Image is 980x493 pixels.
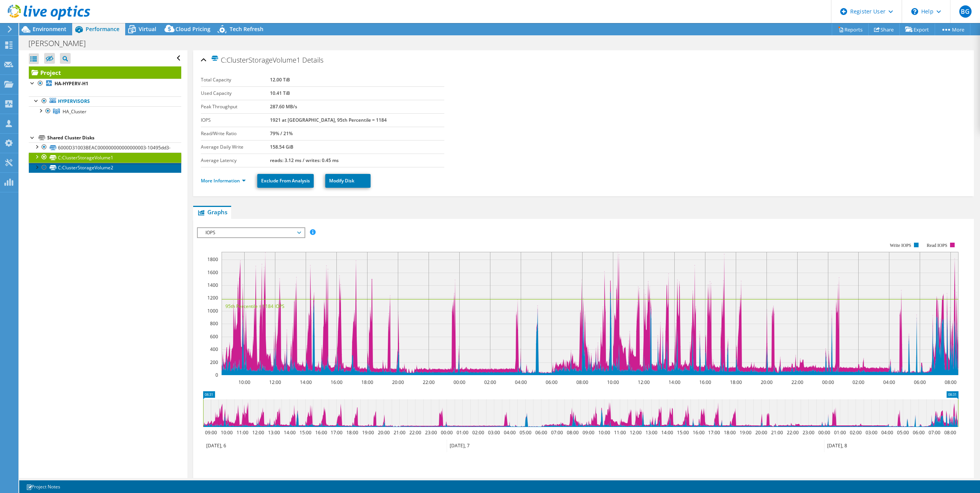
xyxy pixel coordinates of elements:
text: 10:00 [598,429,610,436]
text: 1000 [207,308,218,314]
text: 06:00 [535,429,547,436]
h1: [PERSON_NAME] [25,39,98,48]
text: 17:00 [708,429,720,436]
text: 10:00 [607,379,619,385]
text: 22:00 [791,379,803,385]
a: Export [899,23,935,35]
text: 01:00 [834,429,846,436]
text: 04:00 [881,429,893,436]
text: 08:00 [944,429,956,436]
text: 20:00 [760,379,772,385]
text: 20:00 [377,429,389,436]
div: Shared Cluster Disks [47,133,181,142]
text: 00:00 [818,429,830,436]
text: 23:00 [425,429,437,436]
text: 20:00 [392,379,404,385]
text: 01:00 [456,429,468,436]
b: 1921 at [GEOGRAPHIC_DATA], 95th Percentile = 1184 [270,117,387,123]
a: Exclude From Analysis [257,174,314,188]
text: 13:00 [645,429,657,436]
text: 06:00 [912,429,924,436]
text: 22:00 [786,429,798,436]
text: 17:00 [330,429,342,436]
text: 14:00 [300,379,311,385]
text: 08:00 [566,429,578,436]
text: 11:00 [614,429,626,436]
text: 1400 [207,282,218,288]
text: 02:00 [849,429,861,436]
span: Cloud Pricing [175,25,210,33]
text: 05:00 [897,429,909,436]
text: 1800 [207,256,218,263]
b: 79% / 21% [270,130,293,137]
a: More Information [201,177,246,184]
text: 14:00 [283,429,295,436]
text: 15:00 [677,429,689,436]
a: Project [29,66,181,79]
b: reads: 3.12 ms / writes: 0.45 ms [270,157,339,164]
text: 12:00 [629,429,641,436]
text: 10:00 [220,429,232,436]
text: 12:00 [637,379,649,385]
text: 04:00 [503,429,515,436]
text: 07:00 [551,429,563,436]
text: 22:00 [422,379,434,385]
text: 03:00 [865,429,877,436]
text: 00:00 [440,429,452,436]
label: Average Latency [201,157,270,164]
text: 07:00 [928,429,940,436]
text: 600 [210,333,218,340]
a: C:ClusterStorageVolume2 [29,163,181,173]
text: 200 [210,359,218,366]
b: 10.41 TiB [270,90,290,96]
text: Read IOPS [927,243,947,248]
span: Details [302,55,323,65]
text: 13:00 [268,429,280,436]
span: Virtual [139,25,156,33]
text: 00:00 [822,379,834,385]
text: 23:00 [802,429,814,436]
text: 18:00 [361,379,373,385]
label: Peak Throughput [201,103,270,111]
text: 95th Percentile = 1184 IOPS [225,303,285,309]
text: 12:00 [252,429,264,436]
a: Share [868,23,900,35]
a: Project Notes [21,482,66,491]
a: 6000D31003BEAC000000000000000003-10495dd3- [29,142,181,152]
text: 18:00 [730,379,742,385]
text: 1600 [207,269,218,276]
text: 18:00 [723,429,735,436]
text: 08:00 [576,379,588,385]
svg: \n [911,8,918,15]
span: C:ClusterStorageVolume1 [211,55,300,64]
b: 287.60 MB/s [270,103,297,110]
b: 158.54 GiB [270,144,293,150]
text: 15:00 [299,429,311,436]
a: More [935,23,970,35]
text: 16:00 [315,429,327,436]
a: Hypervisors [29,96,181,106]
text: 10:00 [238,379,250,385]
text: 800 [210,320,218,327]
a: HA_Cluster [29,106,181,116]
span: Tech Refresh [230,25,263,33]
text: 16:00 [699,379,711,385]
label: Total Capacity [201,76,270,84]
b: HA-HYPERV-H1 [55,80,88,87]
text: 14:00 [661,429,673,436]
span: BG [959,5,972,18]
a: Modify Disk [325,174,371,188]
text: 09:00 [582,429,594,436]
label: Read/Write Ratio [201,130,270,137]
label: IOPS [201,116,270,124]
text: 06:00 [914,379,925,385]
text: 16:00 [692,429,704,436]
span: HA_Cluster [63,108,86,115]
text: 02:00 [472,429,484,436]
text: 08:00 [944,379,956,385]
text: 22:00 [409,429,421,436]
text: 0 [215,372,218,378]
b: 12.00 TiB [270,76,290,83]
a: Reports [832,23,869,35]
text: 19:00 [739,429,751,436]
